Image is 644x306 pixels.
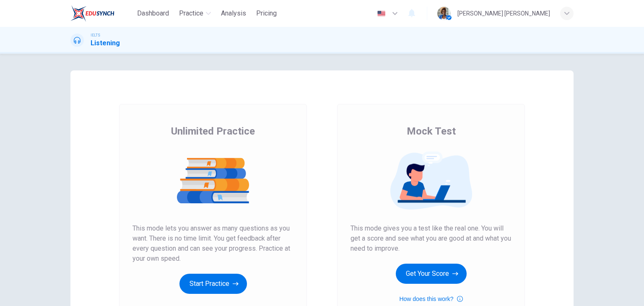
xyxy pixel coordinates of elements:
span: Analysis [221,8,246,18]
span: Mock Test [407,124,456,138]
img: Profile picture [437,7,451,20]
a: EduSynch logo [70,5,134,22]
h1: Listening [91,38,120,48]
span: Pricing [256,8,277,18]
iframe: Intercom live chat [615,277,636,298]
span: Dashboard [137,8,169,18]
img: EduSynch logo [70,5,114,22]
button: Get Your Score [396,264,467,284]
button: How does this work? [399,294,462,304]
button: Start Practice [179,274,247,294]
button: Dashboard [134,6,172,21]
img: en [376,10,387,17]
button: Pricing [253,6,280,21]
button: Practice [176,6,214,21]
div: [PERSON_NAME] [PERSON_NAME] [457,8,550,18]
span: Unlimited Practice [171,124,255,138]
span: Practice [179,8,203,18]
button: Analysis [218,6,249,21]
span: This mode gives you a test like the real one. You will get a score and see what you are good at a... [351,223,512,254]
span: IELTS [91,32,100,38]
span: This mode lets you answer as many questions as you want. There is no time limit. You get feedback... [132,223,293,264]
